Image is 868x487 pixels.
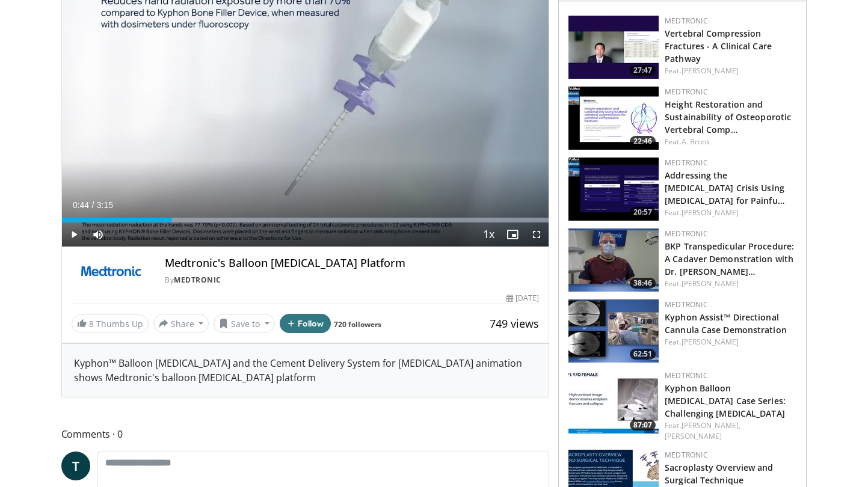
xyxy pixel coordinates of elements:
a: [PERSON_NAME] [682,278,739,289]
span: 27:47 [630,65,656,76]
button: Share [153,314,209,333]
a: Height Restoration and Sustainability of Osteoporotic Vertebral Comp… [665,99,791,135]
a: Medtronic [665,228,708,239]
img: acf81bd6-2c99-45c9-b0f0-4212bb324e50.150x105_q85_crop-smart_upscale.jpg [568,370,659,433]
a: Addressing the [MEDICAL_DATA] Crisis Using [MEDICAL_DATA] for Painfu… [665,170,785,206]
a: Vertebral Compression Fractures - A Clinical Care Pathway [665,28,772,64]
a: BKP Transpedicular Procedure: A Cadaver Demonstration with Dr. [PERSON_NAME]… [665,240,794,277]
a: 87:07 [568,370,659,433]
a: Medtronic [665,87,708,97]
span: 749 views [490,316,539,331]
img: 07f3d5e8-2184-4f98-b1ac-8a3f7f06b6b9.150x105_q85_crop-smart_upscale.jpg [568,16,659,79]
a: Medtronic [665,299,708,310]
div: Feat. [665,278,796,289]
button: Mute [86,222,110,247]
a: Medtronic [665,16,708,26]
a: Medtronic [665,450,708,460]
div: By [165,275,539,286]
span: 3:15 [97,200,113,210]
div: Feat. [665,136,796,147]
div: Feat. [665,66,796,76]
a: [PERSON_NAME], [682,420,740,430]
img: 9fb6aae7-3f0f-427f-950b-cfacd14dddea.150x105_q85_crop-smart_upscale.jpg [568,87,659,150]
span: 8 [89,318,94,329]
a: 38:46 [568,228,659,292]
a: Medtronic [174,275,221,285]
a: [PERSON_NAME] [682,207,739,218]
img: 3d35e6fd-574b-4cbb-a117-4ba5ac4a33d8.150x105_q85_crop-smart_upscale.jpg [568,228,659,292]
a: [PERSON_NAME] [665,431,722,441]
img: 7e1a3147-2b54-478f-ad56-84616a56839d.150x105_q85_crop-smart_upscale.jpg [568,158,659,221]
a: 8 Thumbs Up [72,314,149,333]
div: Feat. [665,337,796,348]
a: Kyphon Balloon [MEDICAL_DATA] Case Series: Challenging [MEDICAL_DATA] [665,382,786,419]
a: T [61,452,90,480]
div: Feat. [665,207,796,218]
img: Medtronic [72,257,151,286]
span: 0:44 [73,200,89,210]
span: 20:57 [630,207,656,218]
div: Kyphon™ Balloon [MEDICAL_DATA] and the Cement Delivery System for [MEDICAL_DATA] animation shows ... [62,344,549,397]
span: Comments 0 [61,426,550,442]
div: Progress Bar [62,218,549,222]
a: 720 followers [334,319,381,329]
a: A. Brook [682,136,710,147]
div: [DATE] [506,293,539,304]
button: Enable picture-in-picture mode [500,222,525,247]
span: 38:46 [630,278,656,289]
a: Kyphon Assist™ Directional Cannula Case Demonstration [665,311,787,335]
a: [PERSON_NAME] [682,66,739,76]
span: 22:46 [630,136,656,147]
button: Follow [280,314,331,333]
button: Fullscreen [525,222,549,247]
span: 87:07 [630,420,656,430]
a: 27:47 [568,16,659,79]
a: Medtronic [665,370,708,381]
a: Sacroplasty Overview and Surgical Technique [665,462,773,486]
button: Save to [214,314,275,333]
button: Play [62,222,86,247]
div: Feat. [665,420,796,442]
a: 62:51 [568,299,659,363]
a: [PERSON_NAME] [682,337,739,347]
img: 3933a096-3612-4036-b7f0-20ad3a29d1de.150x105_q85_crop-smart_upscale.jpg [568,299,659,363]
h4: Medtronic's Balloon [MEDICAL_DATA] Platform [165,257,539,270]
a: 20:57 [568,158,659,221]
button: Playback Rate [476,222,500,247]
a: 22:46 [568,87,659,150]
span: 62:51 [630,349,656,360]
span: / [92,200,94,210]
a: Medtronic [665,158,708,168]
